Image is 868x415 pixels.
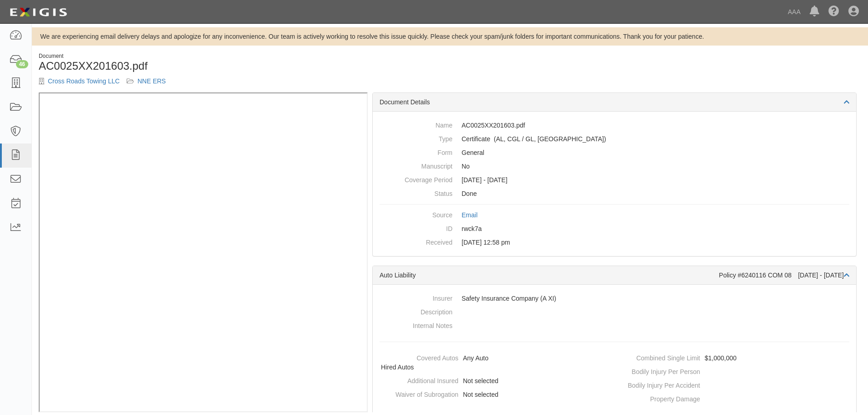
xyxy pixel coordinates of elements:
div: Auto Liability [380,271,719,280]
dt: Received [380,236,452,247]
dt: Insurer [380,292,452,303]
img: logo-5460c22ac91f19d4615b14bd174203de0afe785f0fc80cf4dbbc73dc1793850b.png [7,4,70,20]
dt: Source [380,208,452,220]
dd: [DATE] 12:58 pm [380,236,849,249]
dt: Waiver of Subrogation [376,388,458,399]
i: Help Center - Complianz [828,6,839,17]
dt: Coverage Period [380,173,452,184]
dt: ID [380,222,452,233]
dd: Done [380,187,849,200]
div: Document [39,52,443,60]
a: NNE ERS [138,77,166,85]
dd: Any Auto, Hired Autos [376,351,611,374]
dt: Combined Single Limit [618,351,700,363]
dt: Bodily Injury Per Accident [618,379,700,390]
dt: Additional Insured [376,374,458,385]
dt: Property Damage [618,392,700,404]
dd: rwck7a [380,222,849,236]
h1: AC0025XX201603.pdf [39,60,443,72]
dt: Bodily Injury Per Person [618,365,700,376]
dt: Type [380,132,452,143]
dt: Manuscript [380,159,452,171]
dd: No [380,159,849,173]
a: Email [462,211,478,219]
dt: Covered Autos [376,351,458,363]
div: 46 [16,60,28,68]
dd: General [380,146,849,159]
dd: Auto Liability Commercial General Liability / Garage Liability On-Hook [380,132,849,146]
dd: $1,000,000 [618,351,853,365]
dd: [DATE] - [DATE] [380,173,849,187]
a: Cross Roads Towing LLC [48,77,120,85]
a: AAA [783,3,805,21]
dd: Not selected [376,374,611,388]
dt: Status [380,187,452,198]
div: Policy #6240116 COM 08 [DATE] - [DATE] [719,271,849,280]
dt: Internal Notes [380,319,452,330]
dt: Form [380,146,452,157]
dt: Name [380,118,452,130]
dd: Not selected [376,388,611,401]
dd: AC0025XX201603.pdf [380,118,849,132]
div: We are experiencing email delivery delays and apologize for any inconvenience. Our team is active... [32,32,868,41]
dd: Safety Insurance Company (A XI) [380,292,849,305]
dt: Description [380,305,452,317]
div: Document Details [373,93,856,112]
